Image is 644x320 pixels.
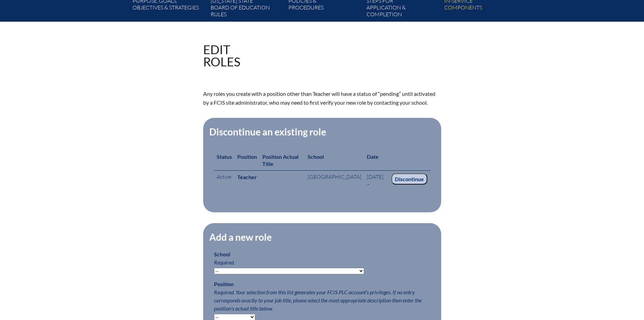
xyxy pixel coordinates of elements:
[364,150,430,170] th: Date
[214,259,235,265] span: Required.
[237,174,257,180] b: Teacher
[203,89,441,107] p: Any roles you create with a position other than Teacher will have a status of “pending” until act...
[260,150,305,170] th: Position Actual Title
[364,170,389,190] td: [DATE] –
[209,231,272,243] legend: Add a new role
[214,281,234,287] label: Position
[305,170,364,190] td: [GEOGRAPHIC_DATA]
[214,170,235,190] td: Active
[214,251,230,257] label: School
[305,150,364,170] th: School
[209,126,327,137] legend: Discontinue an existing role
[214,289,422,312] span: Required. Your selection from this list generates your FCIS PLC account's privileges. If no entry...
[203,43,240,68] h1: Edit Roles
[391,173,427,185] input: Discontinue
[214,150,235,170] th: Status
[235,150,260,170] th: Position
